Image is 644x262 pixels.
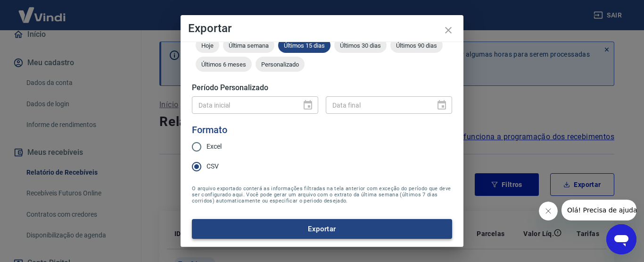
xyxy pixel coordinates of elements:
[256,61,305,68] span: Personalizado
[539,202,558,220] iframe: Fechar mensagem
[437,19,460,42] button: close
[334,38,387,53] div: Últimos 30 dias
[196,57,252,72] div: Últimos 6 meses
[223,42,274,49] span: Última semana
[561,200,636,220] iframe: Mensagem da empresa
[206,142,222,152] span: Excel
[6,7,79,14] span: Olá! Precisa de ajuda?
[192,186,452,204] span: O arquivo exportado conterá as informações filtradas na tela anterior com exceção do período que ...
[206,161,219,171] span: CSV
[192,83,452,93] h5: Período Personalizado
[192,96,295,114] input: DD/MM/YYYY
[192,219,452,239] button: Exportar
[196,38,219,53] div: Hoje
[334,42,387,49] span: Últimos 30 dias
[196,61,252,68] span: Últimos 6 meses
[196,42,219,49] span: Hoje
[606,224,636,254] iframe: Botão para abrir a janela de mensagens
[278,42,330,49] span: Últimos 15 dias
[223,38,274,53] div: Última semana
[390,42,443,49] span: Últimos 90 dias
[326,96,429,114] input: DD/MM/YYYY
[192,123,227,137] legend: Formato
[188,23,456,34] h4: Exportar
[278,38,330,53] div: Últimos 15 dias
[256,57,305,72] div: Personalizado
[390,38,443,53] div: Últimos 90 dias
